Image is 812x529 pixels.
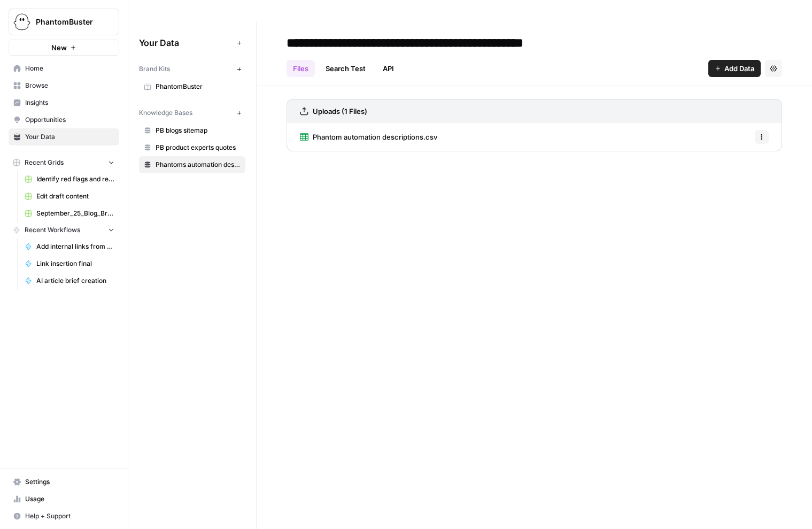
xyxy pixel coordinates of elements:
[36,259,114,269] span: Link insertion final
[319,60,372,77] a: Search Test
[36,242,114,251] span: Add internal links from csv
[139,64,170,74] span: Brand Kits
[708,60,761,77] button: Add Data
[9,77,119,94] a: Browse
[156,160,241,170] span: Phantoms automation descriptions (most used ones)
[9,94,119,111] a: Insights
[51,42,67,53] span: New
[36,276,114,286] span: AI article brief creation
[9,508,119,525] button: Help + Support
[300,123,437,151] a: Phantom automation descriptions.csv
[25,477,114,487] span: Settings
[20,238,119,255] a: Add internal links from csv
[9,60,119,77] a: Home
[36,191,114,201] span: Edit draft content
[25,158,64,167] span: Recent Grids
[25,115,114,125] span: Opportunities
[287,60,315,77] a: Files
[139,139,245,156] a: PB product experts quotes
[9,473,119,490] a: Settings
[25,98,114,108] span: Insights
[20,255,119,272] a: Link insertion final
[139,36,233,49] span: Your Data
[139,156,245,173] a: Phantoms automation descriptions (most used ones)
[20,205,119,222] a: September_25_Blog_Briefs.csv
[139,122,245,139] a: PB blogs sitemap
[36,209,114,218] span: September_25_Blog_Briefs.csv
[25,511,114,521] span: Help + Support
[313,106,367,117] h3: Uploads (1 Files)
[139,108,192,118] span: Knowledge Bases
[9,128,119,145] a: Your Data
[9,155,119,171] button: Recent Grids
[25,494,114,504] span: Usage
[25,225,80,235] span: Recent Workflows
[12,12,32,32] img: PhantomBuster Logo
[9,40,119,56] button: New
[9,111,119,128] a: Opportunities
[724,63,754,74] span: Add Data
[20,188,119,205] a: Edit draft content
[376,60,400,77] a: API
[313,132,437,142] span: Phantom automation descriptions.csv
[156,126,241,135] span: PB blogs sitemap
[156,82,241,91] span: PhantomBuster
[9,9,119,35] button: Workspace: PhantomBuster
[25,64,114,73] span: Home
[25,132,114,142] span: Your Data
[20,272,119,289] a: AI article brief creation
[36,17,100,27] span: PhantomBuster
[36,174,114,184] span: Identify red flags and rewrite: Brand alignment editor Grid
[300,99,367,123] a: Uploads (1 Files)
[9,490,119,508] a: Usage
[156,143,241,152] span: PB product experts quotes
[20,171,119,188] a: Identify red flags and rewrite: Brand alignment editor Grid
[139,78,245,95] a: PhantomBuster
[9,222,119,238] button: Recent Workflows
[25,81,114,90] span: Browse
